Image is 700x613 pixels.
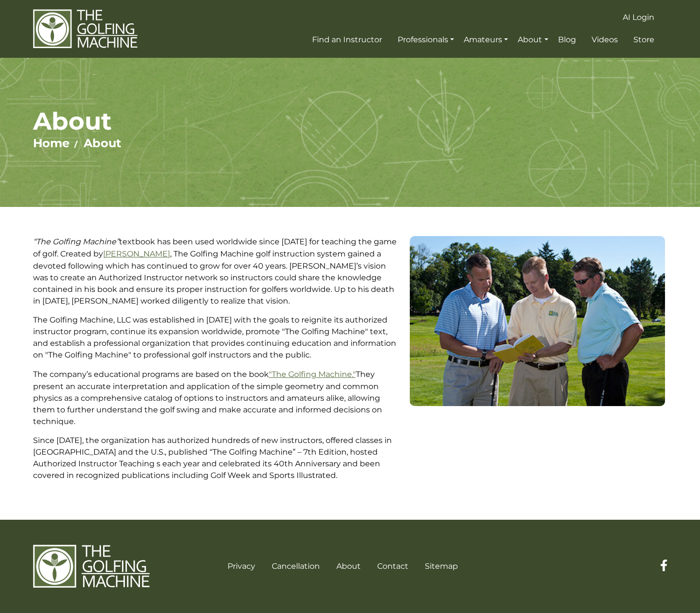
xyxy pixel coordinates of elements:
[631,31,657,49] a: Store
[592,35,618,44] span: Videos
[33,435,400,481] p: Since [DATE], the organization has authorized hundreds of new instructors, offered classes in [GE...
[33,368,400,427] p: The company’s educational programs are based on the book They present an accurate interpretation ...
[623,13,654,22] span: AI Login
[515,31,550,49] a: About
[103,249,170,258] a: [PERSON_NAME]
[556,31,578,49] a: Blog
[33,9,138,49] img: The Golfing Machine
[33,106,667,136] h1: About
[33,237,119,246] em: “The Golfing Machine”
[336,562,361,571] a: About
[377,562,408,571] a: Contact
[310,31,385,49] a: Find an Instructor
[269,370,356,379] a: "The Golfing Machine."
[620,9,657,26] a: AI Login
[395,31,456,49] a: Professionals
[425,562,458,571] a: Sitemap
[558,35,576,44] span: Blog
[312,35,382,44] span: Find an Instructor
[33,236,400,307] p: textbook has been used worldwide since [DATE] for teaching the game of golf. Created by , The Gol...
[33,544,150,589] img: The Golfing Machine
[633,35,654,44] span: Store
[227,562,255,571] a: Privacy
[33,136,70,150] a: Home
[461,31,510,49] a: Amateurs
[84,136,121,150] a: About
[272,562,320,571] a: Cancellation
[33,314,400,361] p: The Golfing Machine, LLC was established in [DATE] with the goals to reignite its authorized inst...
[589,31,620,49] a: Videos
